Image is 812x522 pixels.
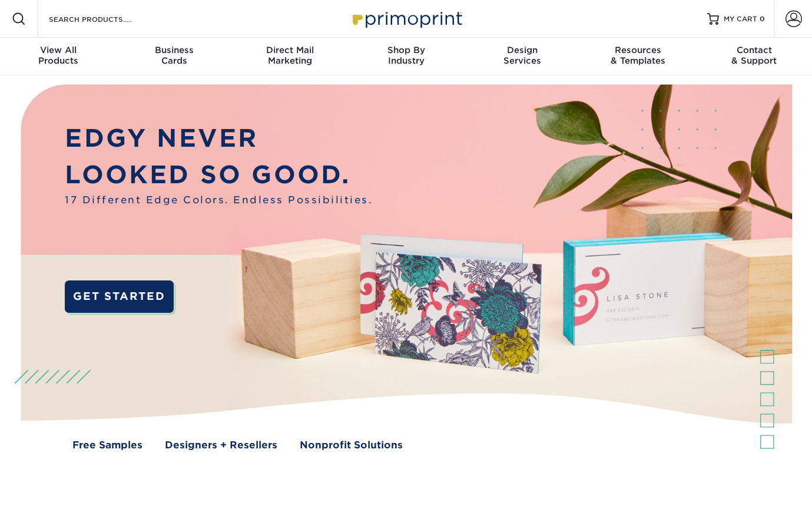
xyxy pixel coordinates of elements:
input: SEARCH PRODUCTS..... [48,12,163,26]
a: DesignServices [464,38,580,75]
div: Services [464,45,580,66]
span: Shop By [348,45,464,55]
span: Direct Mail [232,45,348,55]
span: Business [116,45,232,55]
span: 17 Different Edge Colors. Endless Possibilities. [65,193,372,207]
a: Contact& Support [696,38,812,75]
a: Direct MailMarketing [232,38,348,75]
a: Nonprofit Solutions [300,438,403,452]
span: MY CART [724,14,757,24]
span: 0 [760,15,765,23]
span: Resources [580,45,696,55]
a: Resources& Templates [580,38,696,75]
div: & Templates [580,45,696,66]
a: Designers + Resellers [165,438,277,452]
p: LOOKED SO GOOD. [65,156,372,193]
div: Marketing [232,45,348,66]
a: GET STARTED [65,280,173,312]
span: Contact [696,45,812,55]
div: Industry [348,45,464,66]
img: Primoprint [347,6,465,31]
span: Design [464,45,580,55]
div: Cards [116,45,232,66]
p: EDGY NEVER [65,120,372,156]
a: Shop ByIndustry [348,38,464,75]
a: Free Samples [72,438,142,452]
div: & Support [696,45,812,66]
a: BusinessCards [116,38,232,75]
